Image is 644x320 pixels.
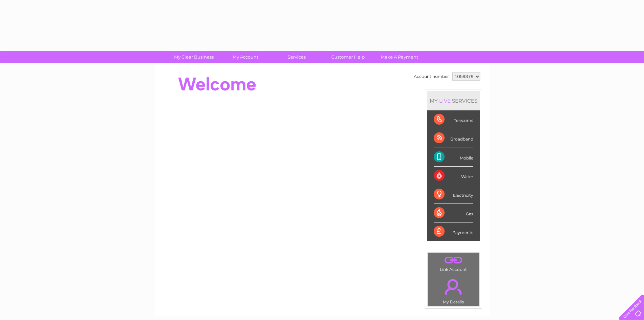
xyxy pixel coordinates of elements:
[412,71,451,82] td: Account number
[434,204,473,222] div: Gas
[372,51,427,63] a: Make A Payment
[427,273,480,306] td: My Details
[166,51,222,63] a: My Clear Business
[434,222,473,241] div: Payments
[427,252,480,274] td: Link Account
[434,110,473,129] div: Telecoms
[269,51,325,63] a: Services
[217,51,273,63] a: My Account
[429,275,478,299] a: .
[427,91,480,110] div: MY SERVICES
[438,98,452,104] div: LIVE
[320,51,376,63] a: Customer Help
[434,148,473,167] div: Mobile
[434,167,473,185] div: Water
[434,129,473,148] div: Broadband
[429,254,478,266] a: .
[434,185,473,204] div: Electricity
